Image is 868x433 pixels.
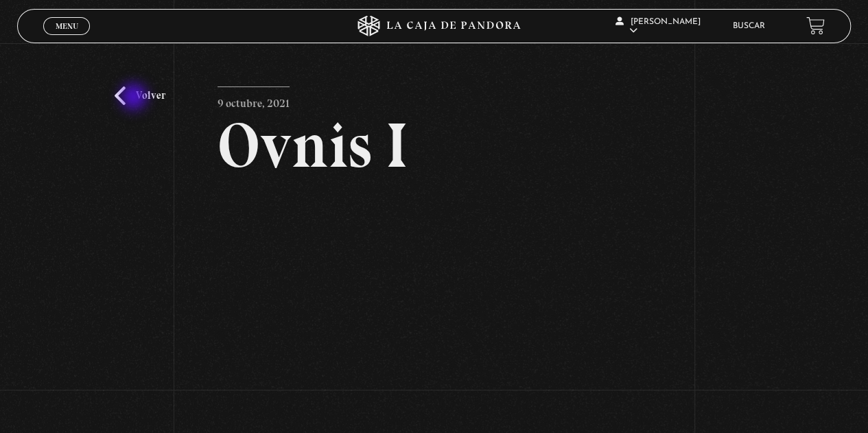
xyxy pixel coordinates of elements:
h2: Ovnis I [218,114,650,177]
span: Menu [56,22,78,30]
span: [PERSON_NAME] [615,18,701,35]
span: Cerrar [51,33,83,43]
a: Buscar [733,22,765,30]
a: View your shopping cart [806,16,825,35]
a: Volver [115,86,165,105]
p: 9 octubre, 2021 [218,86,290,114]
